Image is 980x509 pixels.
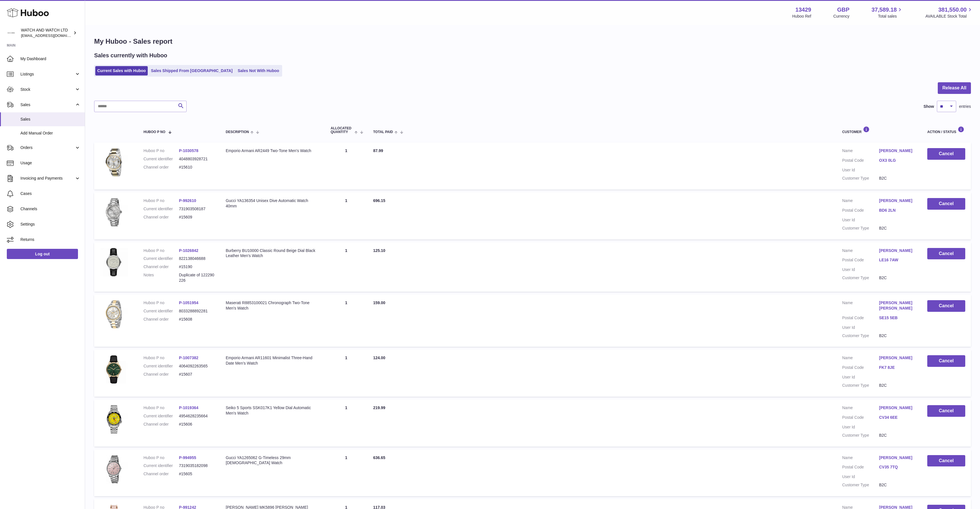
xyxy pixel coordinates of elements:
[879,226,916,231] dd: B2C
[179,165,214,170] dd: #15610
[179,405,198,410] a: P-1019364
[927,248,965,260] button: Cancel
[842,464,879,471] dt: Postal Code
[100,198,128,226] img: 1718701278.jpg
[179,356,198,360] a: P-1007382
[20,191,81,196] span: Cases
[143,198,179,203] dt: Huboo P no
[879,365,916,370] a: FK7 8JE
[879,158,916,163] a: OX3 0LG
[879,208,916,213] a: BD6 2LN
[100,455,128,483] img: 1719997027.jpg
[842,325,879,330] dt: User Id
[842,383,879,388] dt: Customer Type
[226,248,319,259] div: Burberry BU10000 Classic Round Beige Dial Black Leather Men's Watch
[925,6,973,19] a: 381,550.00 AVAILABLE Stock Total
[927,198,965,210] button: Cancel
[226,405,319,416] div: Seiko 5 Sports SSK017K1 Yellow Dial Automatic Men's Watch
[879,248,916,253] a: [PERSON_NAME]
[179,214,214,220] dd: #15609
[938,82,971,94] button: Release All
[842,176,879,181] dt: Customer Type
[94,37,971,46] h1: My Huboo - Sales report
[842,433,879,438] dt: Customer Type
[879,176,916,181] dd: B2C
[179,422,214,427] dd: #15606
[842,474,879,479] dt: User Id
[20,71,75,77] span: Listings
[143,130,165,134] span: Huboo P no
[925,14,973,19] span: AVAILABLE Stock Total
[842,482,879,488] dt: Customer Type
[373,148,383,153] span: 87.99
[20,145,75,150] span: Orders
[143,455,179,460] dt: Huboo P no
[924,104,934,109] label: Show
[842,126,916,134] div: Customer
[842,158,879,165] dt: Postal Code
[179,471,214,477] dd: #15605
[179,413,214,419] dd: 4954628235664
[842,148,879,155] dt: Name
[842,315,879,322] dt: Postal Code
[20,222,81,227] span: Settings
[842,333,879,338] dt: Customer Type
[837,6,849,14] strong: GBP
[842,405,879,412] dt: Name
[179,256,214,261] dd: 822138046688
[879,405,916,411] a: [PERSON_NAME]
[179,206,214,212] dd: 731903508187
[143,148,179,153] dt: Huboo P no
[938,6,967,14] span: 381,550.00
[179,198,196,203] a: P-992610
[373,405,385,410] span: 219.99
[179,463,214,468] dd: 7319035182098
[226,148,319,153] div: Emporio Armani AR2449 Two-Tone Men's Watch
[95,66,148,75] a: Current Sales with Huboo
[879,482,916,488] dd: B2C
[878,14,903,19] span: Total sales
[143,363,179,369] dt: Current identifier
[20,117,81,122] span: Sales
[143,264,179,270] dt: Channel order
[149,66,235,75] a: Sales Shipped From [GEOGRAPHIC_DATA]
[143,248,179,253] dt: Huboo P no
[927,355,965,367] button: Cancel
[879,383,916,388] dd: B2C
[842,217,879,223] dt: User Id
[143,471,179,477] dt: Channel order
[20,131,81,136] span: Add Manual Order
[143,214,179,220] dt: Channel order
[879,355,916,361] a: [PERSON_NAME]
[179,264,214,270] dd: #15190
[842,257,879,264] dt: Postal Code
[842,267,879,272] dt: User Id
[842,355,879,362] dt: Name
[20,160,81,166] span: Usage
[879,315,916,321] a: SE15 5EB
[927,300,965,312] button: Cancel
[325,350,367,397] td: 1
[842,208,879,214] dt: Postal Code
[20,102,75,108] span: Sales
[373,455,385,460] span: 636.65
[325,449,367,497] td: 1
[226,455,319,466] div: Gucci YA1265062 G-Timeless 29mm [DEMOGRAPHIC_DATA] Watch
[879,275,916,281] dd: B2C
[795,6,811,14] strong: 13429
[20,87,75,92] span: Stock
[879,148,916,153] a: [PERSON_NAME]
[20,56,81,62] span: My Dashboard
[927,405,965,417] button: Cancel
[325,295,367,347] td: 1
[143,272,179,283] dt: Notes
[143,317,179,322] dt: Channel order
[842,300,879,312] dt: Name
[842,365,879,372] dt: Postal Code
[879,464,916,470] a: CV35 7TQ
[871,6,897,14] span: 37,589.18
[373,300,385,305] span: 159.00
[325,192,367,239] td: 1
[100,300,128,329] img: 1752578073.png
[179,363,214,369] dd: 4064092263565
